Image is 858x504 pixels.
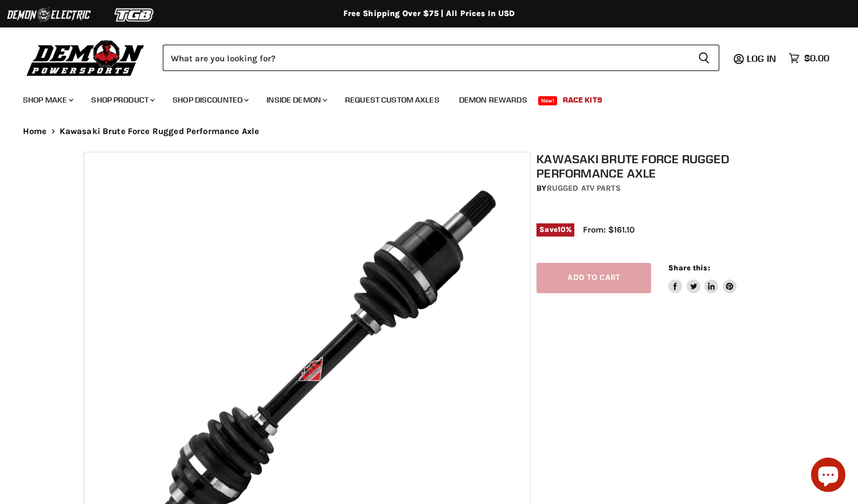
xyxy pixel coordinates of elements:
[258,88,334,112] a: Inside Demon
[60,127,260,136] span: Kawasaki Brute Force Rugged Performance Axle
[450,88,536,112] a: Demon Rewards
[536,152,780,180] h1: Kawasaki Brute Force Rugged Performance Axle
[804,53,829,64] span: $0.00
[83,88,162,112] a: Shop Product
[92,4,178,26] img: TGB Logo 2
[689,45,719,71] button: Search
[583,225,634,235] span: From: $161.10
[742,53,783,64] a: Log in
[747,53,776,64] span: Log in
[23,127,47,136] a: Home
[554,88,611,112] a: Race Kits
[163,45,719,71] form: Product
[164,88,256,112] a: Shop Discounted
[14,88,80,112] a: Shop Make
[163,45,689,71] input: Search
[23,37,148,78] img: Demon Powersports
[538,96,558,105] span: New!
[14,84,826,112] ul: Main menu
[536,182,780,195] div: by
[558,225,566,234] span: 10
[783,50,835,66] a: $0.00
[336,88,448,112] a: Request Custom Axles
[536,223,574,236] span: Save %
[668,263,736,293] aside: Share this:
[6,4,92,26] img: Demon Electric Logo 2
[808,458,849,495] inbox-online-store-chat: Shopify online store chat
[668,263,710,272] span: Share this:
[547,183,621,193] a: Rugged ATV Parts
